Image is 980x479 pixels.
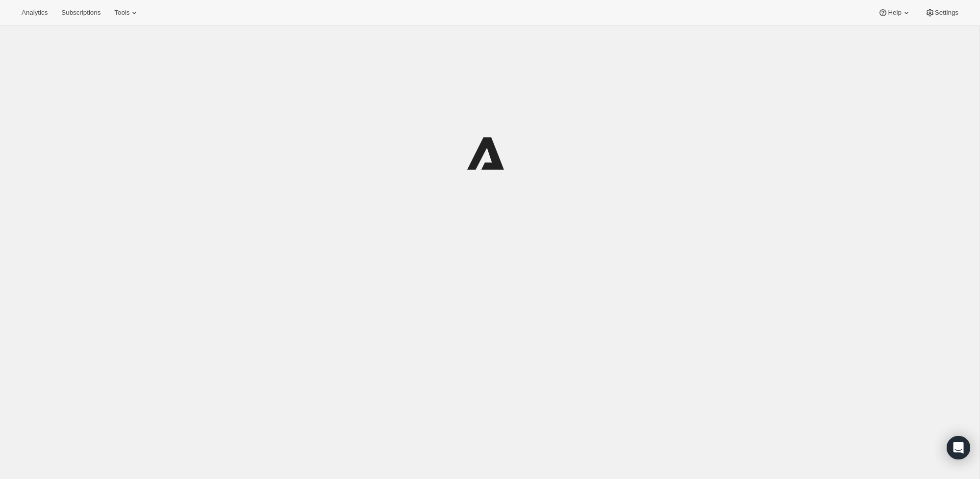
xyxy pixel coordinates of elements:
span: Help [888,9,901,17]
button: Help [872,6,917,20]
span: Tools [114,9,129,17]
button: Settings [919,6,964,20]
button: Analytics [16,6,53,20]
span: Subscriptions [61,9,101,17]
div: Open Intercom Messenger [947,436,970,459]
span: Settings [935,9,958,17]
span: Analytics [22,9,48,17]
button: Subscriptions [55,6,106,20]
button: Tools [108,6,145,20]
